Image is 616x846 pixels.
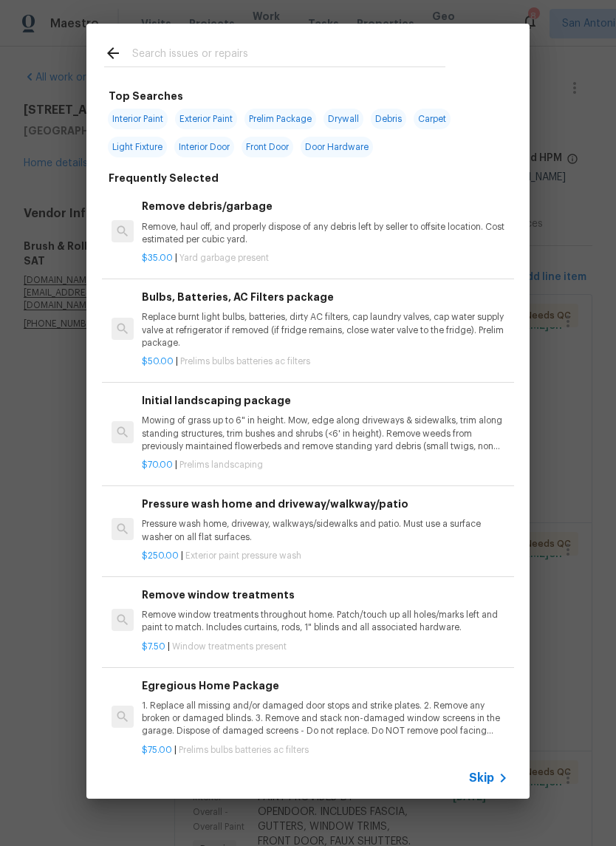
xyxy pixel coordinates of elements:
p: Mowing of grass up to 6" in height. Mow, edge along driveways & sidewalks, trim along standing st... [142,415,508,452]
span: Door Hardware [301,137,373,157]
h6: Frequently Selected [109,170,219,186]
span: Skip [469,771,494,785]
span: $50.00 [142,357,174,366]
h6: Initial landscaping package [142,392,508,409]
p: 1. Replace all missing and/or damaged door stops and strike plates. 2. Remove any broken or damag... [142,700,508,737]
p: Remove, haul off, and properly dispose of any debris left by seller to offsite location. Cost est... [142,221,508,246]
span: Carpet [414,109,451,129]
span: Prelims landscaping [179,460,263,469]
span: $70.00 [142,460,173,469]
span: Prelims bulbs batteries ac filters [180,357,310,366]
span: Debris [371,109,406,129]
p: | [142,641,508,653]
p: Replace burnt light bulbs, batteries, dirty AC filters, cap laundry valves, cap water supply valv... [142,311,508,349]
span: Prelims bulbs batteries ac filters [179,746,309,754]
h6: Remove debris/garbage [142,198,508,214]
h6: Remove window treatments [142,587,508,603]
span: Prelim Package [244,109,316,129]
p: | [142,252,508,265]
span: Light Fixture [108,137,167,157]
span: Drywall [324,109,363,129]
span: $7.50 [142,642,165,651]
p: Remove window treatments throughout home. Patch/touch up all holes/marks left and paint to match.... [142,609,508,634]
span: Interior Paint [108,109,168,129]
span: Exterior paint pressure wash [185,551,301,560]
p: Pressure wash home, driveway, walkways/sidewalks and patio. Must use a surface washer on all flat... [142,518,508,543]
p: | [142,355,508,368]
h6: Top Searches [109,88,183,104]
p: | [142,550,508,562]
span: $35.00 [142,253,173,262]
p: | [142,744,508,757]
span: Window treatments present [172,642,287,651]
span: Yard garbage present [179,253,269,262]
span: $250.00 [142,551,179,560]
h6: Egregious Home Package [142,678,508,694]
span: Front Door [242,137,293,157]
p: | [142,459,508,471]
h6: Pressure wash home and driveway/walkway/patio [142,496,508,512]
input: Search issues or repairs [132,44,445,66]
span: Interior Door [174,137,234,157]
h6: Bulbs, Batteries, AC Filters package [142,289,508,305]
span: Exterior Paint [175,109,237,129]
span: $75.00 [142,746,172,754]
